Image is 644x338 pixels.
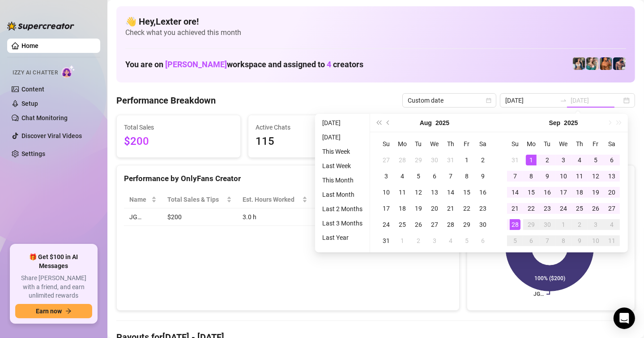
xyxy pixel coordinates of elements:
td: 2025-08-23 [475,200,491,217]
button: Choose a month [549,114,561,132]
div: 9 [478,171,488,182]
li: [DATE] [319,132,366,143]
div: 18 [574,187,585,198]
div: 28 [445,219,456,230]
td: 2025-08-01 [459,152,475,168]
td: 2025-08-21 [443,200,459,217]
div: 13 [429,187,440,198]
div: 5 [510,235,520,246]
td: 2025-08-05 [410,168,426,184]
td: 2025-09-08 [523,168,539,184]
th: Name [124,191,162,208]
div: 13 [606,171,617,182]
div: 31 [510,155,520,165]
button: Choose a month [420,114,432,132]
td: 2025-08-16 [475,184,491,200]
div: 4 [397,171,408,182]
img: JG [600,57,612,70]
td: $200 [162,208,237,226]
div: 20 [429,203,440,214]
th: Th [443,136,459,152]
span: Active Chats [256,122,365,132]
span: 🎁 Get $100 in AI Messages [15,253,92,270]
td: 2025-08-07 [443,168,459,184]
div: 5 [590,155,601,165]
div: 21 [510,203,520,214]
div: 30 [429,155,440,165]
div: Est. Hours Worked [243,195,300,204]
span: Earn now [36,308,62,315]
td: 2025-09-03 [426,233,443,249]
div: 6 [606,155,617,165]
td: 2025-08-14 [443,184,459,200]
span: swap-right [560,97,567,104]
td: 2025-10-11 [604,233,620,249]
button: Earn nowarrow-right [15,304,92,318]
div: 30 [542,219,553,230]
div: Open Intercom Messenger [614,308,635,329]
td: 2025-07-30 [426,152,443,168]
div: 6 [478,235,488,246]
div: 25 [574,203,585,214]
td: 2025-08-31 [507,152,523,168]
div: 27 [429,219,440,230]
td: 2025-07-31 [443,152,459,168]
td: 2025-09-14 [507,184,523,200]
div: 9 [574,235,585,246]
div: 20 [606,187,617,198]
td: 2025-09-22 [523,200,539,217]
h4: 👋 Hey, Lexter ore ! [125,15,626,28]
td: 2025-08-26 [410,217,426,233]
td: 2025-10-05 [507,233,523,249]
div: 15 [461,187,472,198]
td: 2025-08-31 [378,233,394,249]
td: 2025-07-29 [410,152,426,168]
td: 2025-08-06 [426,168,443,184]
td: 2025-09-07 [507,168,523,184]
td: 2025-09-01 [394,233,410,249]
td: 2025-09-15 [523,184,539,200]
td: 2025-09-19 [588,184,604,200]
td: 2025-09-10 [555,168,571,184]
div: 16 [542,187,553,198]
li: Last 2 Months [319,204,366,214]
div: 30 [478,219,488,230]
td: 2025-10-09 [571,233,588,249]
td: 2025-10-07 [539,233,555,249]
th: Fr [588,136,604,152]
div: 2 [574,219,585,230]
td: 2025-08-22 [459,200,475,217]
td: 2025-10-02 [571,217,588,233]
td: 2025-08-15 [459,184,475,200]
img: logo-BBDzfeDw.svg [7,22,74,30]
th: We [426,136,443,152]
td: 2025-08-17 [378,200,394,217]
div: 3 [590,219,601,230]
td: 2025-09-21 [507,200,523,217]
div: 8 [461,171,472,182]
td: 2025-09-04 [571,152,588,168]
div: 19 [590,187,601,198]
div: 11 [574,171,585,182]
div: 11 [397,187,408,198]
div: 8 [558,235,569,246]
img: Axel [613,57,626,70]
span: Check what you achieved this month [125,28,626,38]
div: 19 [413,203,424,214]
div: 3 [381,171,392,182]
div: 10 [381,187,392,198]
text: JG… [534,291,544,297]
td: 2025-09-05 [588,152,604,168]
div: 3 [558,155,569,165]
a: Chat Monitoring [21,114,68,121]
span: calendar [486,98,491,103]
div: 21 [445,203,456,214]
div: 31 [381,235,392,246]
span: $200 [124,133,233,150]
li: This Week [319,146,366,157]
div: 1 [461,155,472,165]
span: Total Sales [124,122,233,132]
td: JG… [124,208,162,226]
td: 2025-08-04 [394,168,410,184]
div: 26 [590,203,601,214]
